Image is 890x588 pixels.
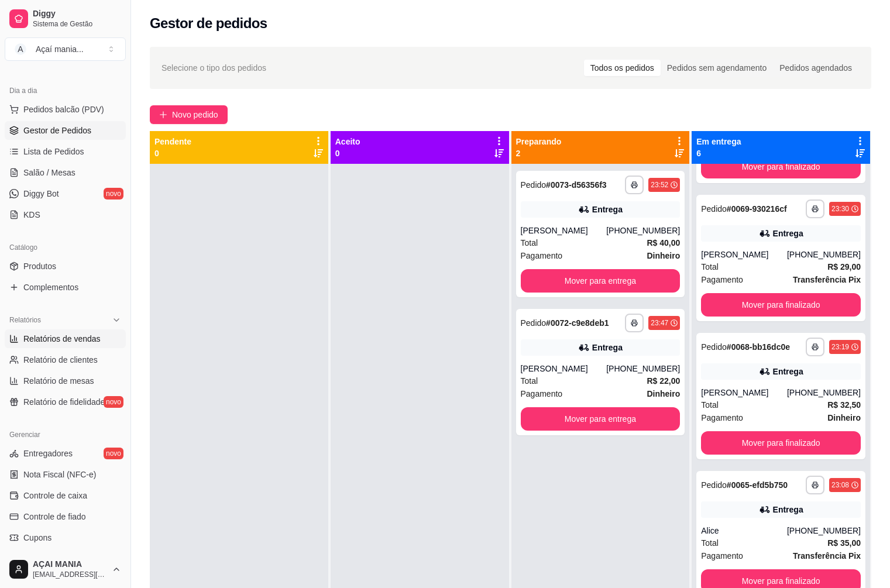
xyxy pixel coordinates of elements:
[33,19,121,29] span: Sistema de Gestão
[23,490,87,501] span: Controle de caixa
[827,400,861,410] strong: R$ 32,50
[827,413,861,422] strong: Dinheiro
[5,528,126,547] a: Cupons
[5,486,126,505] a: Controle de caixa
[23,532,51,544] span: Cupons
[23,469,96,480] span: Nota Fiscal (NFC-e)
[546,180,607,190] strong: # 0073-d56356f3
[5,350,126,369] a: Relatório de clientes
[5,444,126,463] a: Entregadoresnovo
[521,407,681,431] button: Mover para entrega
[701,411,743,424] span: Pagamento
[606,225,680,236] div: [PHONE_NUMBER]
[521,363,607,374] div: [PERSON_NAME]
[701,249,787,260] div: [PERSON_NAME]
[15,43,26,55] span: A
[592,342,623,353] div: Entrega
[592,204,623,215] div: Entrega
[521,225,607,236] div: [PERSON_NAME]
[787,249,861,260] div: [PHONE_NUMBER]
[701,549,743,562] span: Pagamento
[696,147,741,159] p: 6
[827,538,861,548] strong: R$ 35,00
[23,188,59,200] span: Diggy Bot
[9,315,41,325] span: Relatórios
[5,507,126,526] a: Controle de fiado
[5,184,126,203] a: Diggy Botnovo
[831,342,849,352] div: 23:19
[701,273,743,286] span: Pagamento
[701,480,727,490] span: Pedido
[5,205,126,224] a: KDS
[23,281,78,293] span: Complementos
[172,108,218,121] span: Novo pedido
[701,398,719,411] span: Total
[521,180,547,190] span: Pedido
[793,275,861,284] strong: Transferência Pix
[159,111,167,119] span: plus
[701,537,719,549] span: Total
[5,393,126,411] a: Relatório de fidelidadenovo
[23,146,84,157] span: Lista de Pedidos
[727,342,790,352] strong: # 0068-bb16dc0e
[701,204,727,214] span: Pedido
[606,363,680,374] div: [PHONE_NUMBER]
[647,376,680,386] strong: R$ 22,00
[647,238,680,247] strong: R$ 40,00
[154,136,191,147] p: Pendente
[5,329,126,348] a: Relatórios de vendas
[150,14,267,33] h2: Gestor de pedidos
[5,37,126,61] button: Select a team
[36,43,84,55] div: Açaí mania ...
[773,60,858,76] div: Pedidos agendados
[335,147,360,159] p: 0
[787,525,861,537] div: [PHONE_NUMBER]
[5,549,126,568] a: Clientes
[5,81,126,100] div: Dia a dia
[5,257,126,276] a: Produtos
[773,504,803,515] div: Entrega
[516,136,562,147] p: Preparando
[521,387,563,400] span: Pagamento
[521,249,563,262] span: Pagamento
[701,387,787,398] div: [PERSON_NAME]
[787,387,861,398] div: [PHONE_NUMBER]
[701,293,861,317] button: Mover para finalizado
[33,570,107,579] span: [EMAIL_ADDRESS][DOMAIN_NAME]
[33,559,107,570] span: AÇAI MANIA
[831,204,849,214] div: 23:30
[23,354,98,366] span: Relatório de clientes
[161,61,266,74] span: Selecione o tipo dos pedidos
[5,238,126,257] div: Catálogo
[5,278,126,297] a: Complementos
[33,9,121,19] span: Diggy
[546,318,609,328] strong: # 0072-c9e8deb1
[827,262,861,271] strong: R$ 29,00
[651,180,668,190] div: 23:52
[701,431,861,455] button: Mover para finalizado
[727,480,788,490] strong: # 0065-efd5b750
[5,100,126,119] button: Pedidos balcão (PDV)
[584,60,661,76] div: Todos os pedidos
[831,480,849,490] div: 23:08
[5,555,126,583] button: AÇAI MANIA[EMAIL_ADDRESS][DOMAIN_NAME]
[651,318,668,328] div: 23:47
[521,318,547,328] span: Pedido
[521,374,538,387] span: Total
[5,425,126,444] div: Gerenciar
[521,236,538,249] span: Total
[773,228,803,239] div: Entrega
[23,260,56,272] span: Produtos
[696,136,741,147] p: Em entrega
[5,163,126,182] a: Salão / Mesas
[701,525,787,537] div: Alice
[23,511,86,522] span: Controle de fiado
[773,366,803,377] div: Entrega
[701,155,861,178] button: Mover para finalizado
[727,204,787,214] strong: # 0069-930216cf
[23,125,91,136] span: Gestor de Pedidos
[23,167,75,178] span: Salão / Mesas
[647,389,680,398] strong: Dinheiro
[661,60,773,76] div: Pedidos sem agendamento
[23,333,101,345] span: Relatórios de vendas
